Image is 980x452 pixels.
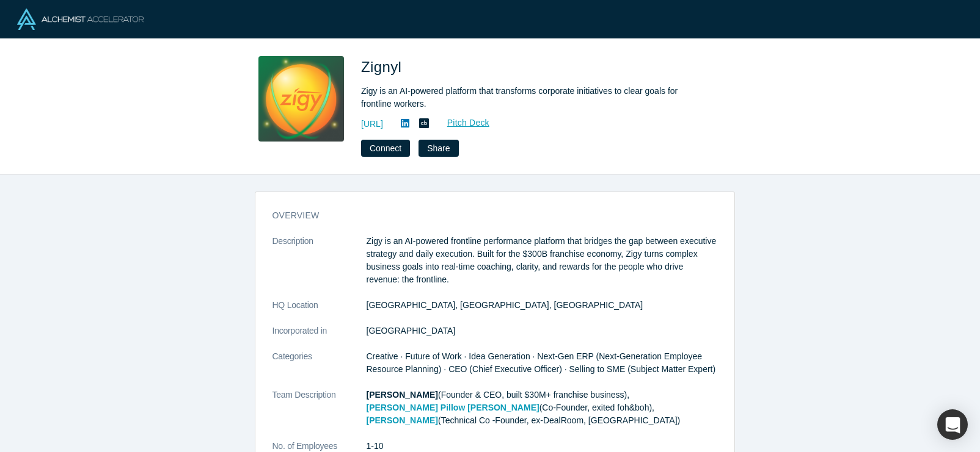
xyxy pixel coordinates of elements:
[272,350,367,389] dt: Categories
[361,118,383,131] a: [URL]
[272,299,367,325] dt: HQ Location
[272,389,367,440] dt: Team Description
[367,403,539,412] a: [PERSON_NAME] Pillow [PERSON_NAME]
[367,299,717,312] dd: [GEOGRAPHIC_DATA], [GEOGRAPHIC_DATA], [GEOGRAPHIC_DATA]
[361,59,406,75] span: Zignyl
[17,9,144,30] img: Alchemist Logo
[258,56,344,142] img: Zignyl's Logo
[419,140,458,157] button: Share
[272,325,367,350] dt: Incorporated in
[434,116,490,130] a: Pitch Deck
[367,235,717,286] p: Zigy is an AI-powered frontline performance platform that bridges the gap between executive strat...
[367,390,438,400] strong: [PERSON_NAME]
[367,325,717,337] dd: [GEOGRAPHIC_DATA]
[272,209,700,222] h3: overview
[367,351,716,374] span: Creative · Future of Work · Idea Generation · Next-Gen ERP (Next-Generation Employee Resource Pla...
[367,389,717,427] p: (Founder & CEO, built $30M+ franchise business), (Co-Founder, exited foh&boh), (Technical Co -Fou...
[361,85,703,110] div: Zigy is an AI-powered platform that transforms corporate initiatives to clear goals for frontline...
[361,140,410,157] button: Connect
[272,235,367,299] dt: Description
[367,415,438,425] a: [PERSON_NAME]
